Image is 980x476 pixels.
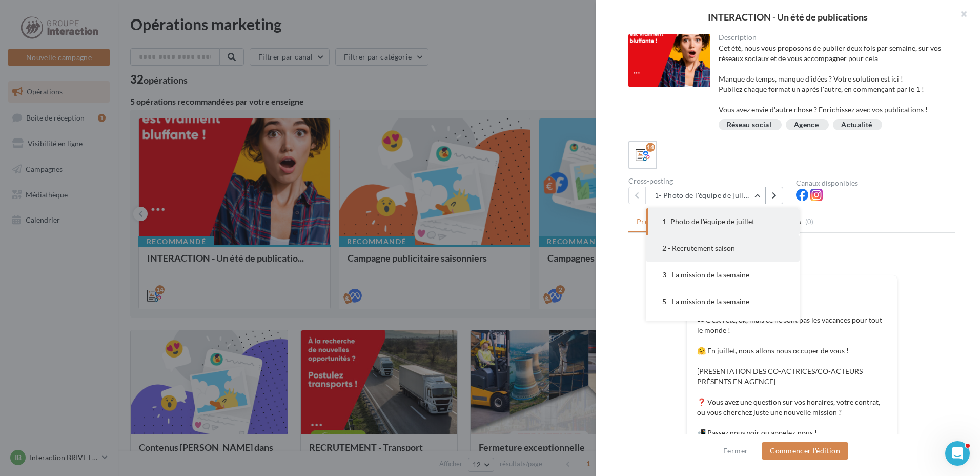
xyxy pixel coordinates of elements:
[662,217,754,226] span: 1- Photo de l'équipe de juillet
[646,262,800,288] button: 3 - La mission de la semaine
[719,34,948,41] div: Description
[646,143,655,152] div: 14
[719,43,948,115] div: Cet été, nous vous proposons de publier deux fois par semaine, sur vos réseaux sociaux et de vous...
[841,121,872,129] div: Actualité
[646,187,766,204] button: 1- Photo de l'équipe de juillet
[945,441,970,466] iframe: Intercom live chat
[662,244,735,252] span: 2 - Recrutement saison
[628,177,788,185] div: Cross-posting
[796,180,955,187] div: Canaux disponibles
[662,270,749,279] span: 3 - La mission de la semaine
[727,121,772,129] div: Réseau social
[612,12,964,22] div: INTERACTION - Un été de publications
[646,288,800,315] button: 5 - La mission de la semaine
[646,208,800,235] button: 1- Photo de l'équipe de juillet
[646,235,800,262] button: 2 - Recrutement saison
[662,297,749,306] span: 5 - La mission de la semaine
[719,445,752,457] button: Fermer
[762,442,848,460] button: Commencer l'édition
[697,315,887,459] p: 🕶 C'est l'été, ok, mais ce ne sont pas les vacances pour tout le monde ! 🤗 En juillet, nous allon...
[794,121,819,129] div: Agence
[805,217,814,226] span: (0)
